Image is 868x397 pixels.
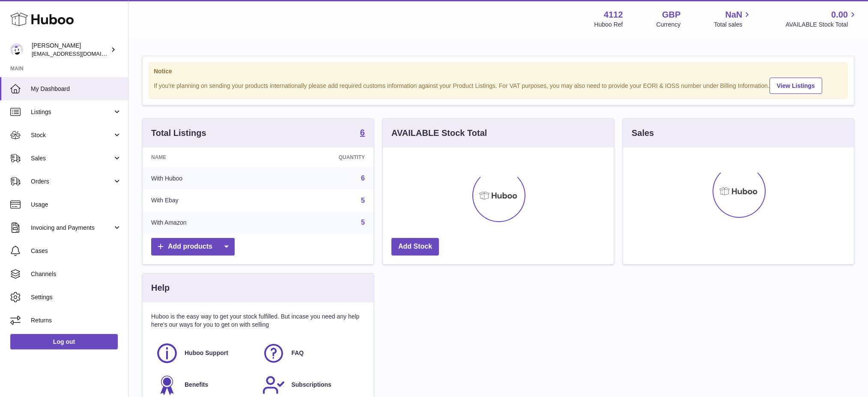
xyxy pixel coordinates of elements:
span: Orders [31,177,113,186]
span: FAQ [291,349,304,357]
a: 5 [361,197,365,204]
a: FAQ [262,342,360,365]
a: 0.00 AVAILABLE Stock Total [785,9,858,29]
a: 6 [361,174,365,182]
span: NaN [725,9,742,21]
a: NaN Total sales [714,9,752,29]
span: [EMAIL_ADDRESS][DOMAIN_NAME] [32,50,126,57]
div: Huboo Ref [594,21,623,29]
strong: 6 [360,128,365,137]
div: [PERSON_NAME] [32,42,109,58]
td: With Amazon [143,211,269,234]
td: With Ebay [143,189,269,212]
strong: 4112 [604,9,623,21]
span: Subscriptions [291,381,331,389]
span: Huboo Support [185,349,228,357]
a: Benefits [155,373,254,397]
a: Huboo Support [155,342,254,365]
span: Stock [31,131,113,139]
th: Quantity [269,147,373,167]
a: Log out [10,334,118,349]
span: Total sales [714,21,752,29]
span: Listings [31,108,113,116]
span: Benefits [185,381,208,389]
span: Settings [31,293,122,301]
a: Add Stock [391,238,439,256]
th: Name [143,147,269,167]
span: Usage [31,201,122,209]
div: If you're planning on sending your products internationally please add required customs informati... [154,76,843,94]
img: internalAdmin-4112@internal.huboo.com [10,43,23,56]
span: Channels [31,270,122,278]
a: 6 [360,128,365,138]
span: 0.00 [831,9,848,21]
strong: Notice [154,67,843,75]
a: View Listings [770,78,822,94]
h3: AVAILABLE Stock Total [391,127,487,139]
td: With Huboo [143,167,269,189]
strong: GBP [662,9,680,21]
p: Huboo is the easy way to get your stock fulfilled. But incase you need any help here's our ways f... [151,313,365,329]
span: Cases [31,247,122,255]
span: Returns [31,316,122,325]
span: Sales [31,154,113,162]
h3: Sales [632,127,654,139]
span: AVAILABLE Stock Total [785,21,858,29]
h3: Total Listings [151,127,206,139]
a: Subscriptions [262,373,360,397]
span: Invoicing and Payments [31,224,113,232]
span: My Dashboard [31,85,122,93]
div: Currency [656,21,681,29]
a: 5 [361,219,365,226]
a: Add products [151,238,235,256]
h3: Help [151,282,170,294]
